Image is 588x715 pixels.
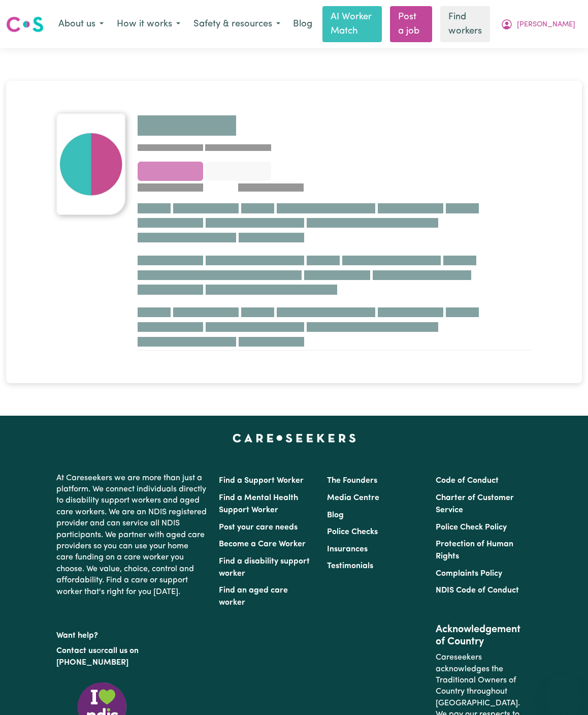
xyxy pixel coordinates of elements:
p: At Careseekers we are more than just a platform. We connect individuals directly to disability su... [56,469,207,602]
a: Find a Mental Health Support Worker [219,494,298,514]
a: NDIS Code of Conduct [436,586,519,595]
button: Safety & resources [187,14,287,35]
a: Find an aged care worker [219,586,288,607]
span: [PERSON_NAME] [517,19,575,30]
a: The Founders [327,477,377,485]
a: Police Check Policy [436,523,507,532]
button: How it works [110,14,187,35]
p: Want help? [56,626,207,641]
a: Careseekers logo [6,13,44,36]
a: Blog [327,511,344,519]
a: Post your care needs [219,523,298,532]
a: Protection of Human Rights [436,540,513,561]
a: Complaints Policy [436,570,502,578]
a: Blog [287,13,318,36]
a: Become a Care Worker [219,540,306,548]
a: Code of Conduct [436,477,499,485]
p: or [56,641,207,672]
img: Careseekers logo [6,15,44,34]
a: AI Worker Match [322,6,382,42]
button: My Account [494,14,582,35]
a: Contact us [56,647,96,655]
a: Careseekers home page [233,434,356,442]
a: Find a disability support worker [219,557,310,578]
a: Find a Support Worker [219,477,304,485]
a: Find workers [440,6,490,42]
h2: Acknowledgement of Country [436,624,532,648]
a: Insurances [327,545,368,553]
button: About us [52,14,110,35]
iframe: Button to launch messaging window [547,674,580,707]
a: call us on [PHONE_NUMBER] [56,647,139,666]
a: Testimonials [327,562,373,570]
a: Charter of Customer Service [436,494,514,514]
a: Police Checks [327,528,378,536]
a: Post a job [390,6,432,42]
a: Media Centre [327,494,379,502]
